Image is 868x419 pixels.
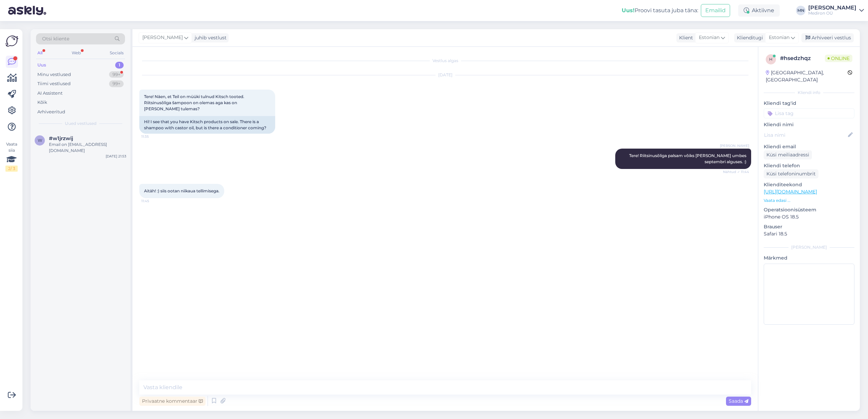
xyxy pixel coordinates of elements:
[701,4,730,17] button: Emailid
[37,99,47,106] div: Kõik
[764,244,854,250] div: [PERSON_NAME]
[142,34,183,41] span: [PERSON_NAME]
[764,169,818,178] div: Küsi telefoninumbrit
[115,62,124,69] div: 1
[764,181,854,188] p: Klienditeekond
[144,94,245,111] span: Tere! Näen, et Teil on müüki tulnud Kitsch tooted. Riitsinusõliga šampoon on olemas aga kas on [P...
[796,6,805,15] div: MN
[764,131,847,139] input: Lisa nimi
[764,230,854,237] p: Safari 18.5
[139,397,206,406] div: Privaatne kommentaar
[808,11,856,16] div: Mediron OÜ
[764,108,854,118] input: Lisa tag
[825,55,852,62] span: Online
[764,206,854,213] p: Operatsioonisüsteem
[764,213,854,221] p: iPhone OS 18.5
[769,34,790,41] span: Estonian
[108,49,125,57] div: Socials
[37,109,65,115] div: Arhiveeritud
[141,198,167,204] span: 11:45
[764,162,854,169] p: Kliendi telefon
[37,80,71,87] div: Tiimi vestlused
[764,189,817,195] a: [URL][DOMAIN_NAME]
[139,116,275,134] div: Hi! I see that you have Kitsch products on sale. There is a shampoo with castor oil, but is there...
[622,7,635,14] b: Uus!
[764,143,854,150] p: Kliendi email
[49,135,73,141] span: #w1jrzwij
[764,223,854,230] p: Brauser
[764,150,812,159] div: Küsi meiliaadressi
[780,54,825,62] div: # hsedzhqz
[37,90,63,97] div: AI Assistent
[629,153,747,164] span: Tere! Riitsinusõliga palsam võiks [PERSON_NAME] umbes septembri alguses. :)
[49,141,126,154] div: Email on [EMAIL_ADDRESS][DOMAIN_NAME]
[42,35,69,42] span: Otsi kliente
[141,134,167,139] span: 11:35
[801,33,854,42] div: Arhiveeri vestlus
[676,34,693,41] div: Klient
[699,34,720,41] span: Estonian
[65,120,96,127] span: Uued vestlused
[764,100,854,107] p: Kliendi tag'id
[720,143,749,148] span: [PERSON_NAME]
[5,166,18,172] div: 2 / 3
[192,34,227,41] div: juhib vestlust
[144,188,219,193] span: Aitäh! :) siis ootan niikaua tellimisega.
[766,69,848,83] div: [GEOGRAPHIC_DATA], [GEOGRAPHIC_DATA]
[106,154,126,159] div: [DATE] 21:53
[734,34,763,41] div: Klienditugi
[36,49,44,57] div: All
[5,35,18,47] img: Askly Logo
[764,121,854,128] p: Kliendi nimi
[38,138,42,143] span: w
[723,169,749,174] span: Nähtud ✓ 11:44
[764,197,854,204] p: Vaata edasi ...
[764,254,854,262] p: Märkmed
[37,71,71,78] div: Minu vestlused
[139,72,751,78] div: [DATE]
[139,58,751,64] div: Vestlus algas
[37,62,46,69] div: Uus
[738,4,780,17] div: Aktiivne
[5,141,18,172] div: Vaata siia
[808,5,856,11] div: [PERSON_NAME]
[808,5,864,16] a: [PERSON_NAME]Mediron OÜ
[729,398,748,404] span: Saada
[70,49,82,57] div: Web
[622,6,698,15] div: Proovi tasuta juba täna:
[769,57,773,62] span: h
[109,80,124,87] div: 99+
[764,90,854,96] div: Kliendi info
[109,71,124,78] div: 99+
